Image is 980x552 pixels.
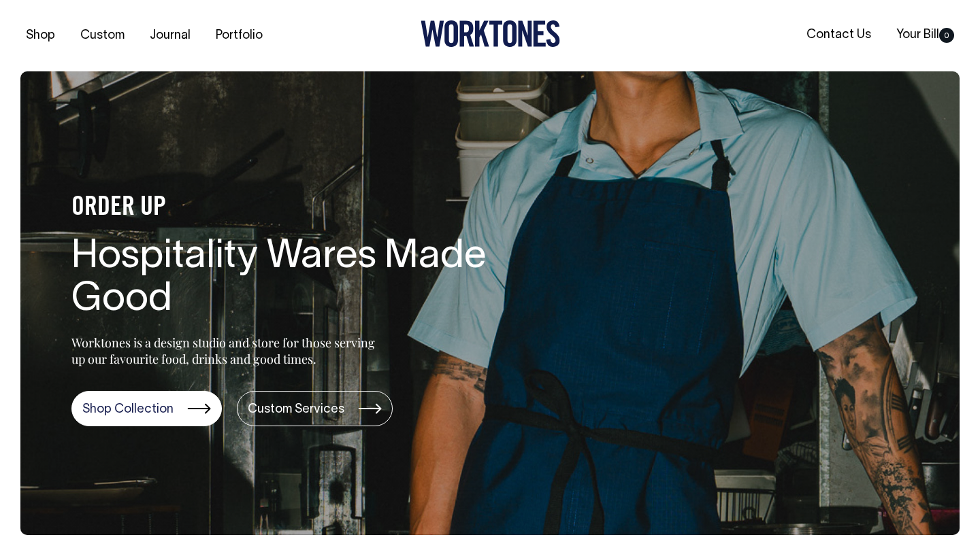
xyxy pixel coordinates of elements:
[71,334,381,367] p: Worktones is a design studio and store for those serving up our favourite food, drinks and good t...
[210,24,268,47] a: Portfolio
[801,24,877,46] a: Contact Us
[20,24,61,47] a: Shop
[237,391,393,426] a: Custom Services
[144,24,196,47] a: Journal
[71,194,507,222] h4: ORDER UP
[891,24,960,46] a: Your Bill0
[71,391,222,426] a: Shop Collection
[939,28,954,43] span: 0
[71,236,507,323] h1: Hospitality Wares Made Good
[75,24,130,47] a: Custom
